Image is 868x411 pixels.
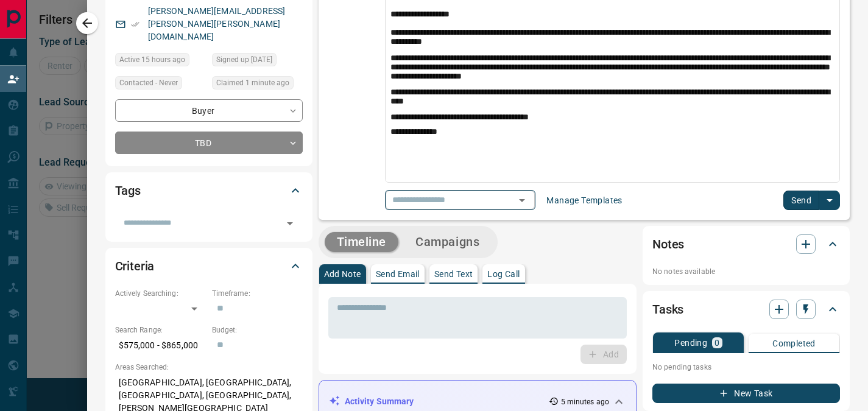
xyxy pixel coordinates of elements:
[652,230,840,259] div: Notes
[115,181,141,200] h2: Tags
[115,53,206,70] div: Wed Aug 13 2025
[715,339,719,347] p: 0
[345,395,414,408] p: Activity Summary
[115,176,303,205] div: Tags
[513,192,531,209] button: Open
[674,339,707,347] p: Pending
[115,132,303,154] div: TBD
[115,251,303,281] div: Criteria
[783,191,840,210] div: split button
[115,99,303,122] div: Buyer
[115,325,206,335] p: Search Range:
[216,54,272,66] span: Signed up [DATE]
[783,191,819,210] button: Send
[487,270,520,278] p: Log Call
[212,76,303,93] div: Thu Aug 14 2025
[212,53,303,70] div: Fri Aug 08 2025
[772,339,816,348] p: Completed
[115,288,206,299] p: Actively Searching:
[652,295,840,324] div: Tasks
[561,396,609,407] p: 5 minutes ago
[131,20,139,29] svg: Email Verified
[652,358,840,376] p: No pending tasks
[325,232,399,252] button: Timeline
[281,215,298,232] button: Open
[652,300,683,319] h2: Tasks
[119,54,185,66] span: Active 15 hours ago
[212,325,303,335] p: Budget:
[539,191,629,210] button: Manage Templates
[376,270,420,278] p: Send Email
[652,266,840,277] p: No notes available
[216,77,289,89] span: Claimed 1 minute ago
[652,384,840,403] button: New Task
[115,362,303,373] p: Areas Searched:
[434,270,473,278] p: Send Text
[403,232,492,252] button: Campaigns
[115,256,155,276] h2: Criteria
[324,270,361,278] p: Add Note
[119,77,178,89] span: Contacted - Never
[148,6,286,41] a: [PERSON_NAME][EMAIL_ADDRESS][PERSON_NAME][PERSON_NAME][DOMAIN_NAME]
[212,288,303,299] p: Timeframe:
[115,335,206,356] p: $575,000 - $865,000
[652,234,684,254] h2: Notes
